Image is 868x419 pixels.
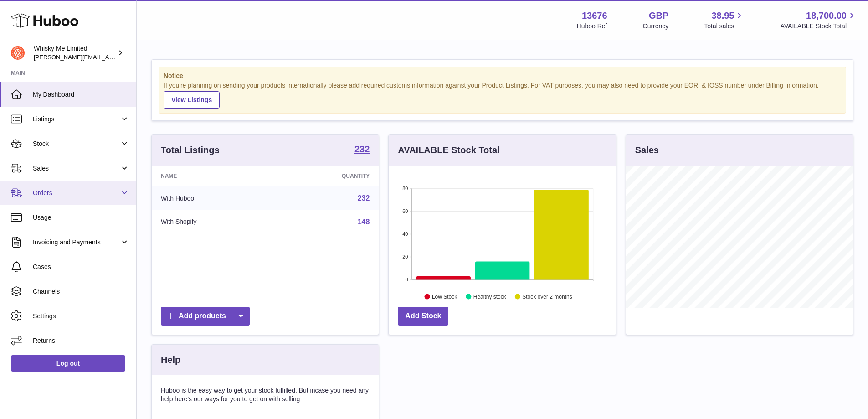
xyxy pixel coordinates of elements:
[152,166,274,186] th: Name
[577,22,607,31] div: Huboo Ref
[358,194,370,202] a: 232
[432,293,457,300] text: Low Stock
[635,144,659,156] h3: Sales
[704,22,745,31] span: Total sales
[649,10,668,22] strong: GBP
[33,140,120,148] span: Stock
[152,210,274,234] td: With Shopify
[643,22,669,31] div: Currency
[398,144,499,156] h3: AVAILABLE Stock Total
[33,263,129,271] span: Cases
[161,386,370,403] p: Huboo is the easy way to get your stock fulfilled. But incase you need any help here's our ways f...
[398,307,448,326] a: Add Stock
[806,10,847,22] span: 18,700.00
[354,145,370,155] a: 232
[358,218,370,226] a: 148
[33,189,120,197] span: Orders
[403,231,408,237] text: 40
[34,53,183,61] span: [PERSON_NAME][EMAIL_ADDRESS][DOMAIN_NAME]
[11,355,125,372] a: Log out
[34,44,116,62] div: Whisky Me Limited
[711,10,734,22] span: 38.95
[780,10,857,31] a: 18,700.00 AVAILABLE Stock Total
[354,145,370,154] strong: 232
[164,91,220,109] a: View Listings
[403,186,408,191] text: 80
[406,277,408,282] text: 0
[11,46,25,60] img: frances@whiskyshop.com
[403,254,408,259] text: 20
[33,287,129,296] span: Channels
[161,307,250,326] a: Add products
[33,90,129,99] span: My Dashboard
[274,166,379,186] th: Quantity
[33,312,129,321] span: Settings
[33,213,129,222] span: Usage
[161,144,220,156] h3: Total Listings
[582,10,607,22] strong: 13676
[704,10,745,31] a: 38.95 Total sales
[161,354,180,366] h3: Help
[33,336,129,345] span: Returns
[403,208,408,214] text: 60
[164,81,841,109] div: If you're planning on sending your products internationally please add required customs informati...
[33,164,120,173] span: Sales
[780,22,857,31] span: AVAILABLE Stock Total
[152,186,274,210] td: With Huboo
[473,293,507,300] text: Healthy stock
[523,293,572,300] text: Stock over 2 months
[33,238,120,247] span: Invoicing and Payments
[164,72,841,80] strong: Notice
[33,115,120,124] span: Listings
